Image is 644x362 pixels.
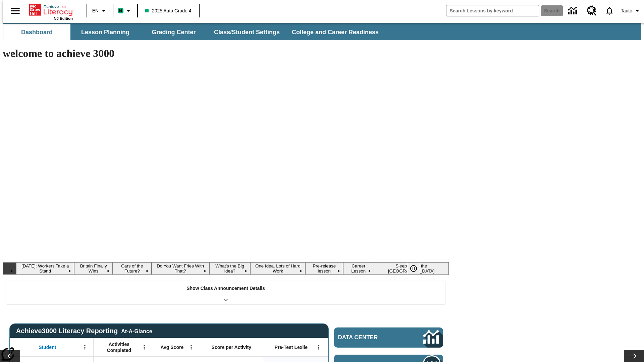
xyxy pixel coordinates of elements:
button: Pause [407,262,420,275]
a: Home [29,3,73,16]
div: Show Class Announcement Details [6,281,445,304]
button: Slide 4 Do You Want Fries With That? [152,262,209,275]
span: Achieve3000 Literacy Reporting [16,327,152,335]
button: Profile/Settings [618,5,644,17]
button: Open side menu [5,1,25,21]
a: Notifications [601,2,618,19]
button: Open Menu [139,342,149,352]
input: search field [446,5,539,16]
span: Score per Activity [212,344,252,350]
button: Lesson carousel, Next [624,350,644,362]
div: Pause [407,262,427,275]
button: Open Menu [186,342,196,352]
button: Open Menu [314,342,324,352]
button: College and Career Readiness [286,24,384,40]
button: Slide 2 Britain Finally Wins [74,262,112,275]
span: EN [92,7,99,14]
p: Show Class Announcement Details [186,285,265,292]
span: 2025 Auto Grade 4 [145,7,192,14]
button: Boost Class color is mint green. Change class color [115,5,135,17]
button: Lesson Planning [72,24,139,40]
a: Data Center [564,2,583,20]
button: Open Menu [80,342,90,352]
a: Data Center [334,327,443,348]
a: Resource Center, Will open in new tab [583,2,601,20]
button: Slide 9 Sleepless in the Animal Kingdom [374,262,449,275]
span: Data Center [338,334,401,341]
button: Grading Center [140,24,207,40]
button: Slide 6 One Idea, Lots of Hard Work [250,262,305,275]
span: NJ Edition [54,16,73,20]
span: B [119,6,122,15]
h1: welcome to achieve 3000 [3,47,449,60]
span: Student [39,344,56,350]
button: Slide 1 Labor Day: Workers Take a Stand [16,262,74,275]
button: Slide 7 Pre-release lesson [305,262,343,275]
span: Activities Completed [97,341,141,353]
span: Tauto [621,7,632,14]
div: SubNavbar [3,24,385,40]
div: Home [29,2,73,20]
button: Class/Student Settings [209,24,285,40]
span: Pre-Test Lexile [275,344,308,350]
button: Dashboard [3,24,70,40]
div: SubNavbar [3,23,641,40]
button: Slide 8 Career Lesson [343,262,374,275]
div: At-A-Glance [121,327,152,335]
button: Slide 5 What's the Big Idea? [209,262,251,275]
button: Slide 3 Cars of the Future? [113,262,152,275]
button: Language: EN, Select a language [89,5,111,17]
span: Avg Score [160,344,183,350]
